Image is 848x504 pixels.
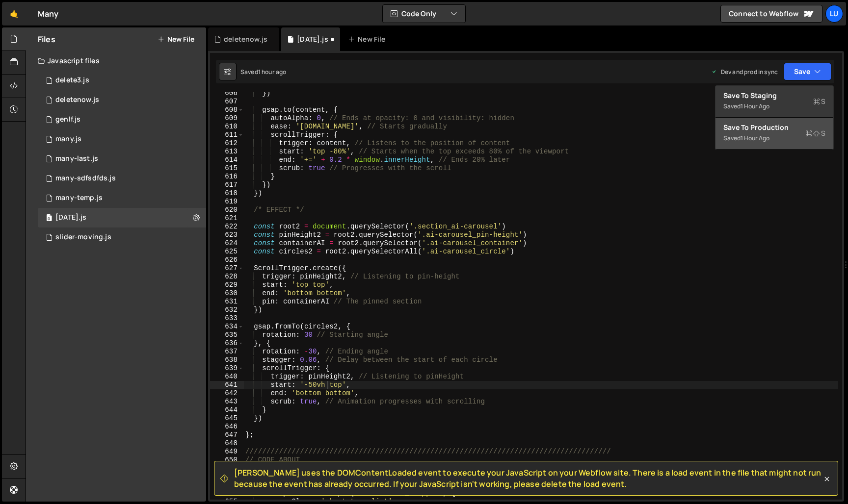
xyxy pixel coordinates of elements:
button: Code Only [383,5,465,23]
div: 629 [210,281,244,289]
div: 654 [210,489,244,498]
div: 620 [210,206,244,214]
div: 633 [210,314,244,323]
div: 612 [210,139,244,148]
div: [DATE].js [297,34,328,44]
div: 651 [210,464,244,473]
div: 1 hour ago [741,134,769,142]
a: Connect to Webflow [720,5,822,23]
div: 652 [210,473,244,481]
div: 610 [210,123,244,131]
div: 623 [210,231,244,239]
span: S [813,97,825,106]
div: 645 [210,414,244,423]
div: 643 [210,398,244,406]
div: 647 [210,431,244,439]
button: Save [784,63,831,80]
button: New File [158,35,194,43]
div: 636 [210,339,244,348]
div: [DATE].js [55,213,86,222]
div: 844/24059.js [38,149,206,169]
div: 613 [210,148,244,156]
div: 649 [210,448,244,456]
a: Lu [825,5,843,23]
div: Save to Production [723,123,825,132]
div: 640 [210,373,244,381]
div: 628 [210,273,244,281]
div: 844/24201.js [38,169,206,188]
h2: Files [38,34,55,45]
div: many-sdfsdfds.js [55,174,116,183]
div: 606 [210,89,244,98]
div: 844/24335.js [38,227,206,247]
div: 634 [210,323,244,331]
div: 614 [210,156,244,164]
div: 642 [210,389,244,398]
div: 639 [210,364,244,373]
div: 644 [210,406,244,414]
div: deletenow.js [55,96,99,104]
div: slider-moving.js [55,233,111,242]
div: 641 [210,381,244,389]
a: 🤙 [2,2,26,25]
div: 1 hour ago [258,68,287,76]
div: 637 [210,348,244,356]
div: 615 [210,164,244,173]
div: 607 [210,98,244,106]
div: Save to Staging [723,91,825,101]
div: 611 [210,131,244,139]
div: 646 [210,423,244,431]
div: genlf.js [55,115,80,124]
div: Dev and prod in sync [711,68,778,76]
div: 650 [210,456,244,464]
div: 635 [210,331,244,339]
div: 844/48394.js [38,208,206,227]
div: delete3.js [55,76,89,85]
div: 844/36684.js [38,188,206,208]
div: 621 [210,214,244,223]
div: 632 [210,306,244,314]
div: 844/40523.js [38,110,206,129]
div: 616 [210,173,244,181]
div: many.js [55,135,81,144]
div: 624 [210,239,244,248]
div: 617 [210,181,244,189]
div: 844/24139.js [38,71,206,90]
div: 638 [210,356,244,364]
div: Many [38,8,59,20]
button: Save to StagingS Saved1 hour ago [715,86,833,118]
div: many-last.js [55,154,98,163]
div: Saved [723,101,825,112]
div: 609 [210,114,244,123]
div: 625 [210,248,244,256]
div: 626 [210,256,244,264]
div: 630 [210,289,244,298]
div: Saved [240,68,286,76]
div: 844/36500.js [38,129,206,149]
div: 844/48401.js [38,90,206,110]
div: 648 [210,439,244,448]
div: many-temp.js [55,194,103,202]
span: S [805,128,825,138]
div: 608 [210,106,244,114]
button: Save to ProductionS Saved1 hour ago [715,118,833,150]
div: Saved [723,132,825,144]
div: 618 [210,189,244,198]
span: 0 [46,215,52,223]
div: 653 [210,481,244,489]
div: 631 [210,298,244,306]
div: 622 [210,223,244,231]
div: New File [348,34,389,44]
div: 1 hour ago [741,102,769,110]
span: [PERSON_NAME] uses the DOMContentLoaded event to execute your JavaScript on your Webflow site. Th... [234,467,822,489]
div: deletenow.js [224,34,267,44]
div: 627 [210,264,244,273]
div: Javascript files [26,51,206,71]
div: 619 [210,198,244,206]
